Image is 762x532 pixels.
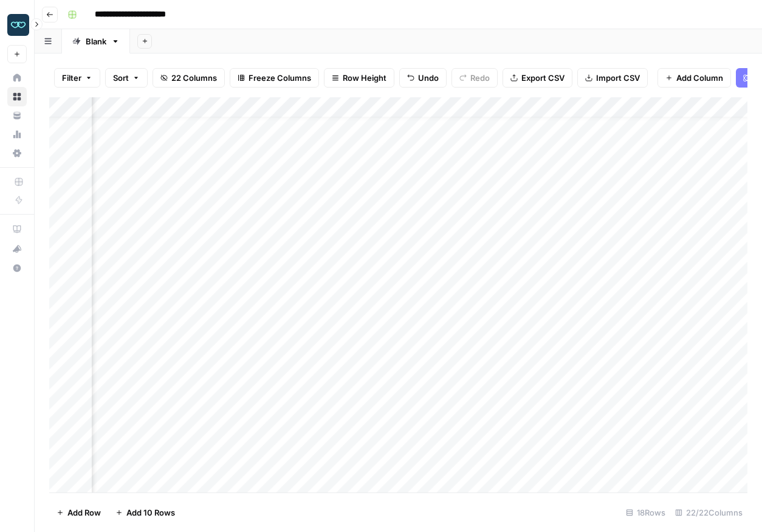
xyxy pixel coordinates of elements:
span: Import CSV [596,72,640,84]
button: Undo [399,68,447,88]
button: Export CSV [503,68,572,88]
div: 18 Rows [621,503,670,522]
a: Blank [62,29,130,54]
button: Row Height [324,68,394,88]
a: Home [7,68,27,88]
button: What's new? [7,239,27,258]
span: Filter [62,72,81,84]
button: Add Row [49,503,108,522]
span: Add Row [67,506,101,519]
a: Browse [7,87,27,106]
span: Add Column [676,72,723,84]
span: 22 Columns [171,72,217,84]
div: Blank [86,35,106,47]
span: Row Height [343,72,386,84]
span: Undo [418,72,439,84]
div: What's new? [8,240,26,258]
a: Your Data [7,106,27,125]
span: Redo [470,72,490,84]
button: Help + Support [7,258,27,278]
span: Add 10 Rows [126,506,175,519]
button: Filter [54,68,100,88]
button: Add Column [657,68,731,88]
div: 22/22 Columns [670,503,747,522]
button: 22 Columns [153,68,225,88]
span: Freeze Columns [249,72,311,84]
span: Export CSV [521,72,565,84]
span: Sort [113,72,129,84]
button: Redo [451,68,498,88]
button: Add 10 Rows [108,503,182,522]
a: Settings [7,143,27,163]
button: Workspace: Zola Inc [7,10,27,40]
img: Zola Inc Logo [7,14,29,36]
a: Usage [7,125,27,144]
button: Freeze Columns [230,68,319,88]
button: Sort [105,68,148,88]
a: AirOps Academy [7,219,27,239]
button: Import CSV [577,68,648,88]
